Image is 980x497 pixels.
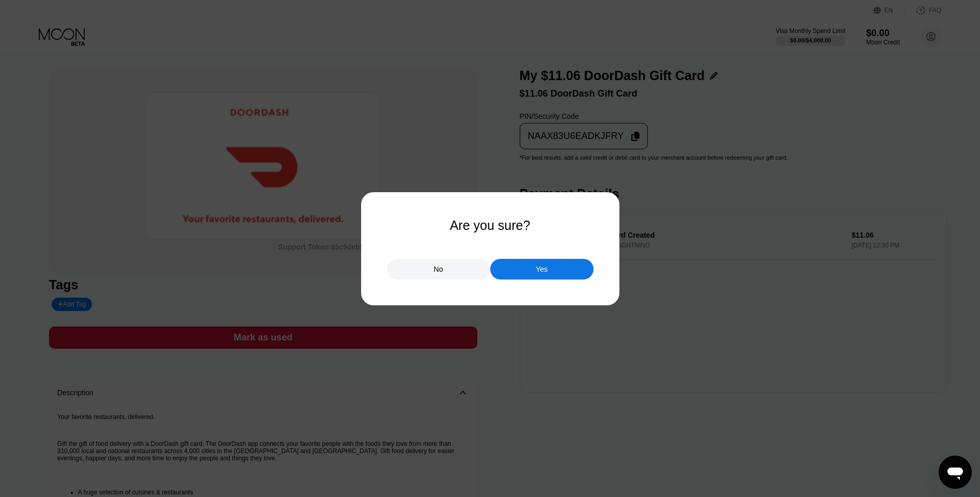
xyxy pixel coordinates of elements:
[387,259,490,279] div: No
[490,259,594,279] div: Yes
[536,265,548,274] div: Yes
[450,218,531,233] div: Are you sure?
[939,456,972,489] iframe: Button to launch messaging window
[434,265,443,274] div: No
